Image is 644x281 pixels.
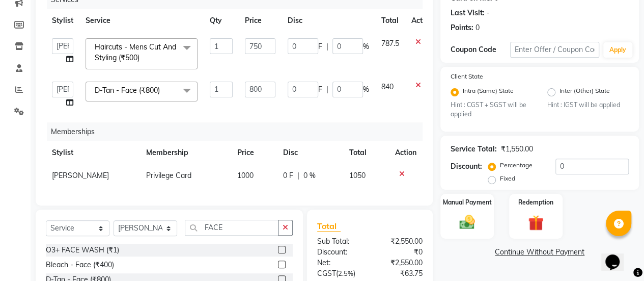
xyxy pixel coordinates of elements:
[463,86,514,98] label: Intra (Same) State
[370,247,430,258] div: ₹0
[146,171,191,180] span: Privilege Card
[500,161,533,170] label: Percentage
[95,42,176,62] span: Haircuts - Mens Cut And Styling (₹500)
[547,100,629,110] small: Hint : IGST will be applied
[405,9,439,32] th: Action
[52,171,109,180] span: [PERSON_NAME]
[303,170,316,181] span: 0 %
[277,141,343,164] th: Disc
[204,9,239,32] th: Qty
[510,42,599,58] input: Enter Offer / Coupon Code
[451,100,532,119] small: Hint : CGST + SGST will be applied
[185,220,278,236] input: Search or Scan
[523,213,548,232] img: _gift.svg
[559,86,610,98] label: Inter (Other) State
[318,41,322,52] span: F
[310,268,370,279] div: ( )
[370,236,430,247] div: ₹2,550.00
[451,8,485,18] div: Last Visit:
[381,82,394,91] span: 840
[237,171,254,180] span: 1000
[518,198,553,207] label: Redemption
[140,141,231,164] th: Membership
[381,39,399,48] span: 787.5
[46,260,114,270] div: Bleach - Face (₹400)
[501,144,533,155] div: ₹1,550.00
[239,9,282,32] th: Price
[601,240,634,271] iframe: chat widget
[310,247,370,258] div: Discount:
[370,268,430,279] div: ₹63.75
[283,170,293,181] span: 0 F
[500,174,515,183] label: Fixed
[95,86,160,95] span: D-Tan - Face (₹800)
[46,141,140,164] th: Stylist
[603,42,632,58] button: Apply
[160,86,164,95] a: x
[46,9,79,32] th: Stylist
[442,247,637,258] a: Continue Without Payment
[389,141,423,164] th: Action
[349,171,366,180] span: 1050
[363,41,369,52] span: %
[317,221,341,232] span: Total
[79,9,204,32] th: Service
[451,72,483,81] label: Client State
[451,44,510,55] div: Coupon Code
[451,22,473,33] div: Points:
[363,84,369,95] span: %
[451,144,497,155] div: Service Total:
[475,22,480,33] div: 0
[326,84,328,95] span: |
[310,258,370,268] div: Net:
[370,258,430,268] div: ₹2,550.00
[317,269,336,278] span: CGST
[282,9,375,32] th: Disc
[231,141,277,164] th: Price
[46,245,119,256] div: O3+ FACE WASH (₹1)
[47,122,430,141] div: Memberships
[443,198,492,207] label: Manual Payment
[297,170,299,181] span: |
[343,141,389,164] th: Total
[326,41,328,52] span: |
[487,8,490,18] div: -
[139,53,144,62] a: x
[338,269,353,277] span: 2.5%
[455,213,480,231] img: _cash.svg
[310,236,370,247] div: Sub Total:
[318,84,322,95] span: F
[451,161,482,172] div: Discount:
[375,9,405,32] th: Total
